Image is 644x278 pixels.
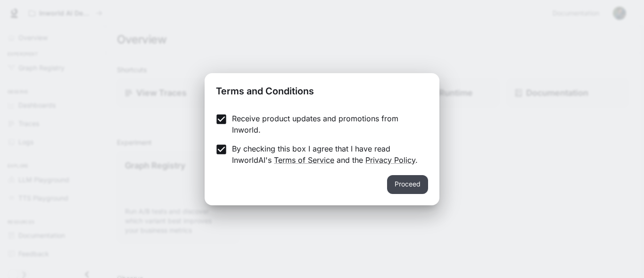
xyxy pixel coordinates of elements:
p: Receive product updates and promotions from Inworld. [232,113,421,135]
h2: Terms and Conditions [205,73,439,105]
button: Proceed [387,175,428,194]
a: Privacy Policy [365,155,415,165]
a: Terms of Service [274,155,334,165]
p: By checking this box I agree that I have read InworldAI's and the . [232,143,421,166]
